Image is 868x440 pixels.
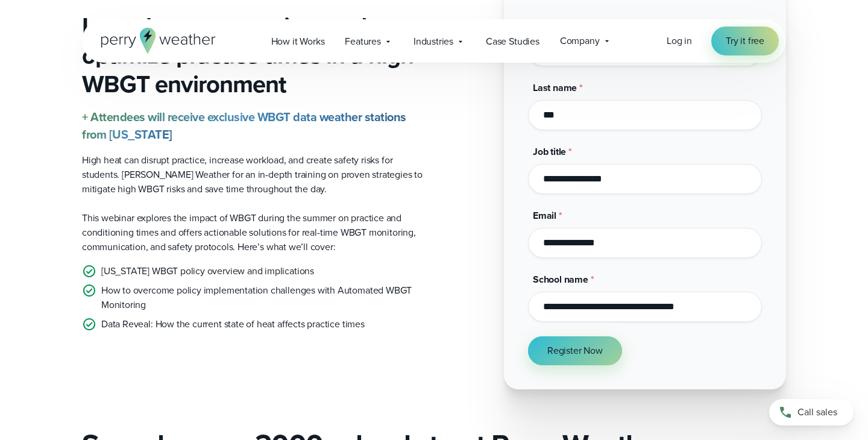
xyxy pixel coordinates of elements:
a: How it Works [261,29,335,54]
p: How to overcome policy implementation challenges with Automated WBGT Monitoring [101,283,424,312]
span: Try it free [726,34,764,48]
a: Log in [667,34,692,48]
h3: Learn how to save time and optimize practice times in a high-WBGT environment [82,12,424,99]
button: Register Now [528,336,622,365]
span: School name [533,272,588,286]
span: First name [533,17,578,31]
span: How it Works [271,34,325,49]
p: Data Reveal: How the current state of heat affects practice times [101,317,365,332]
span: Features [345,34,381,49]
span: Register Now [547,344,603,358]
p: This webinar explores the impact of WBGT during the summer on practice and conditioning times and... [82,211,424,254]
span: Email [533,209,556,222]
a: Case Studies [476,29,550,54]
strong: + Attendees will receive exclusive WBGT data weather stations from [US_STATE] [82,108,406,143]
p: High heat can disrupt practice, increase workload, and create safety risks for students. [PERSON_... [82,153,424,196]
a: Try it free [711,27,779,55]
span: Log in [667,34,692,48]
span: Job title [533,145,566,159]
span: Case Studies [486,34,539,49]
span: Company [560,34,600,48]
p: [US_STATE] WBGT policy overview and implications [101,264,314,278]
span: Last name [533,81,577,95]
a: Call sales [769,399,854,426]
span: Industries [414,34,453,49]
span: Call sales [797,405,837,420]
